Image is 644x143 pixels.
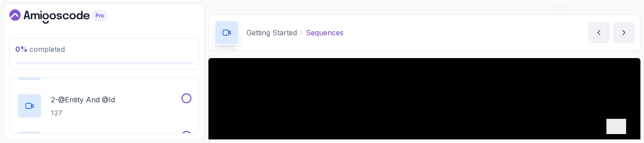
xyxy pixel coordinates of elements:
[9,9,127,24] a: Dashboard
[606,107,635,134] iframe: chat widget
[15,45,65,54] span: completed
[51,109,115,118] p: 1:27
[51,132,104,143] p: 3 - Test Changes
[51,94,115,105] p: 2 - @Entity And @Id
[306,27,343,38] p: Sequences
[17,93,191,118] button: 2-@Entity And @Id1:27
[246,27,297,38] p: Getting Started
[15,45,28,54] span: 0 %
[588,22,610,43] button: previous content
[613,22,635,43] button: next content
